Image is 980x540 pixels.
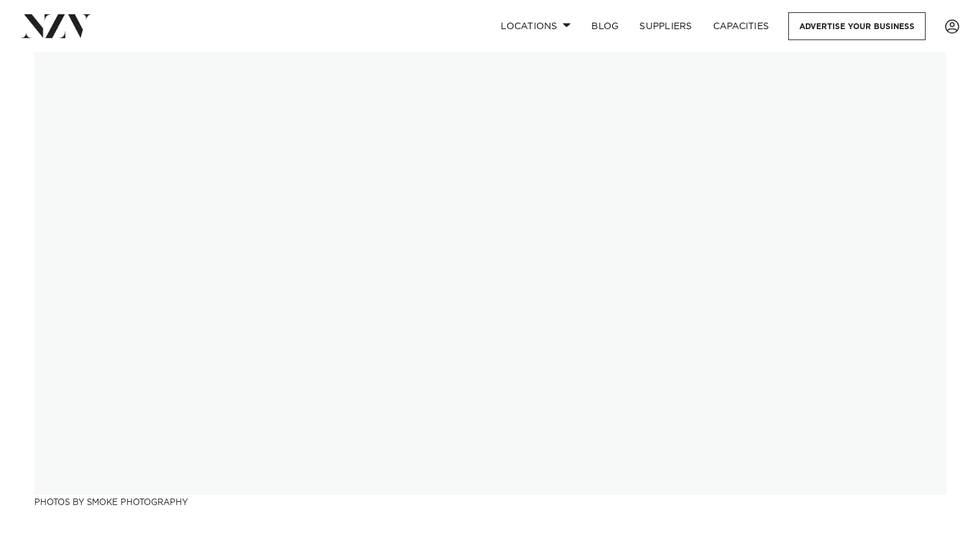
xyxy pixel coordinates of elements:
a: Locations [490,12,581,40]
a: Capacities [703,12,780,40]
a: BLOG [581,12,629,40]
a: SUPPLIERS [629,12,702,40]
h3: Photos by Smoke Photography [34,495,946,508]
a: Advertise your business [788,12,926,40]
img: nzv-logo.png [21,14,91,38]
